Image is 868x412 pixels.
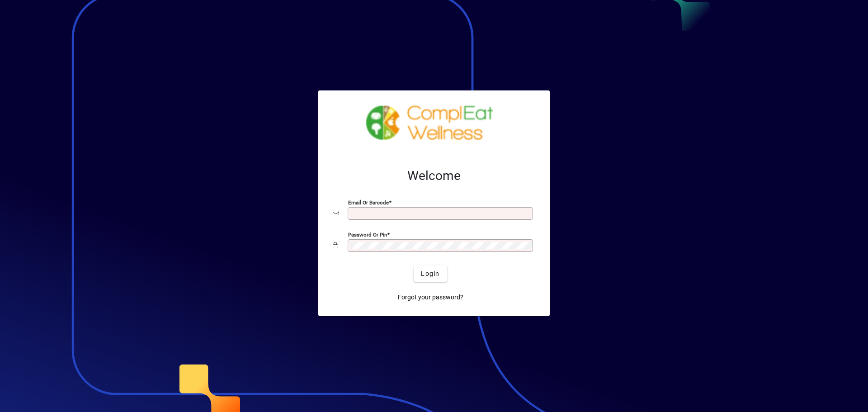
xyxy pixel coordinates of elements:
[348,199,389,206] mat-label: Email or Barcode
[333,168,535,184] h2: Welcome
[414,265,447,282] button: Login
[394,289,467,305] a: Forgot your password?
[398,293,463,302] span: Forgot your password?
[348,232,387,238] mat-label: Password or Pin
[421,269,439,279] span: Login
